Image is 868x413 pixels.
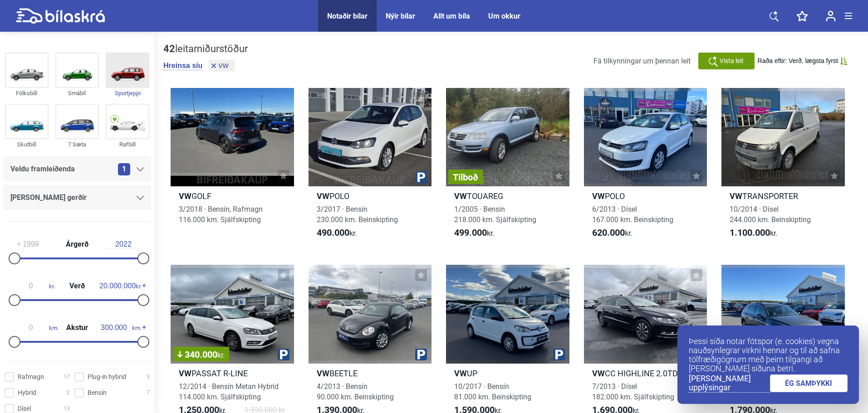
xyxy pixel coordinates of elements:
[179,382,279,401] span: 12/2014 · Bensín Metan Hybrid 114.000 km. Sjálfskipting
[730,228,777,238] span: kr.
[5,88,49,98] div: Fólksbíll
[584,368,707,379] h2: CC HIGHLINE 2.0TDI
[721,88,845,247] a: VWTRANSPORTER10/2014 · Dísel244.000 km. Beinskipting1.100.000kr.
[317,228,357,238] span: kr.
[730,227,770,238] b: 1.100.000
[118,163,130,175] span: 1
[171,191,294,201] h2: GOLF
[13,282,55,290] span: kr.
[106,88,149,98] div: Sportjeppi
[55,88,99,98] div: Smábíl
[171,368,294,379] h2: PASSAT R-LINE
[446,368,569,379] h2: UP
[10,163,75,175] span: Veldu framleiðenda
[309,368,432,379] h2: BEETLE
[88,372,126,382] span: Plug-in hybrid
[179,205,263,224] span: 3/2018 · Bensín, Rafmagn 116.000 km. Sjálfskipting
[758,57,848,65] button: Raða eftir: Verð, lægsta fyrst
[592,369,605,378] b: VW
[218,63,229,69] span: VW
[446,88,569,247] a: TilboðVWTOUAREG1/2005 · Bensín218.000 km. Sjálfskipting499.000kr.
[454,228,494,238] span: kr.
[317,382,394,401] span: 4/2013 · Bensín 90.000 km. Beinskipting
[96,324,142,332] span: km.
[415,171,427,183] img: parking.png
[446,191,569,201] h2: TOUAREG
[177,350,225,359] span: 340.000
[454,369,467,378] b: VW
[592,191,605,201] b: VW
[18,372,44,382] span: Rafmagn
[163,43,175,54] b: 42
[770,374,848,392] a: ÉG SAMÞYKKI
[454,227,487,238] b: 499.000
[327,12,368,20] a: Notaðir bílar
[67,282,87,290] span: Verð
[317,205,398,224] span: 3/2017 · Bensín 230.000 km. Beinskipting
[309,191,432,201] h2: POLO
[454,191,467,201] b: VW
[64,324,90,331] span: Akstur
[689,337,848,373] p: Þessi síða notar fótspor (e. cookies) vegna nauðsynlegrar virkni hennar og til að safna tölfræðig...
[64,241,91,248] span: Árgerð
[55,139,99,150] div: 7 Sæta
[689,374,770,393] a: [PERSON_NAME] upplýsingar
[730,205,811,224] span: 10/2014 · Dísel 244.000 km. Beinskipting
[553,349,565,360] img: parking.png
[106,139,149,150] div: Rafbíll
[67,388,70,398] span: 2
[454,382,531,401] span: 10/2017 · Bensín 81.000 km. Beinskipting
[13,324,59,332] span: km.
[147,388,150,398] span: 7
[592,228,632,238] span: kr.
[163,43,248,55] div: leitarniðurstöður
[179,191,191,201] b: VW
[386,12,415,20] a: Nýir bílar
[171,88,294,247] a: VWGOLF3/2018 · Bensín, Rafmagn116.000 km. Sjálfskipting
[309,88,432,247] a: VWPOLO3/2017 · Bensín230.000 km. Beinskipting490.000kr.
[278,349,289,360] img: parking.png
[88,388,107,398] span: Bensín
[415,349,427,360] img: parking.png
[758,57,838,65] span: Raða eftir: Verð, lægsta fyrst
[64,372,70,382] span: 17
[584,88,707,247] a: VWPOLO6/2013 · Dísel167.000 km. Beinskipting620.000kr.
[317,227,349,238] b: 490.000
[453,173,478,182] span: Tilboð
[317,369,329,378] b: VW
[163,61,202,70] button: Hreinsa síu
[592,382,674,401] span: 7/2013 · Dísel 182.000 km. Sjálfskipting
[593,57,691,65] span: Fá tilkynningar um þennan leit
[592,227,625,238] b: 620.000
[179,369,191,378] b: VW
[488,12,520,20] a: Um okkur
[433,12,470,20] a: Allt um bíla
[826,10,836,22] img: user-login.svg
[99,282,142,290] span: kr.
[5,139,49,150] div: Skutbíll
[18,388,36,398] span: Hybrid
[454,205,536,224] span: 1/2005 · Bensín 218.000 km. Sjálfskipting
[208,60,235,72] button: VW
[730,191,742,201] b: VW
[584,191,707,201] h2: POLO
[147,372,150,382] span: 3
[217,351,225,360] span: kr.
[10,191,87,204] span: [PERSON_NAME] gerðir
[317,191,329,201] b: VW
[592,205,673,224] span: 6/2013 · Dísel 167.000 km. Beinskipting
[720,56,744,66] span: Vista leit
[721,191,845,201] h2: TRANSPORTER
